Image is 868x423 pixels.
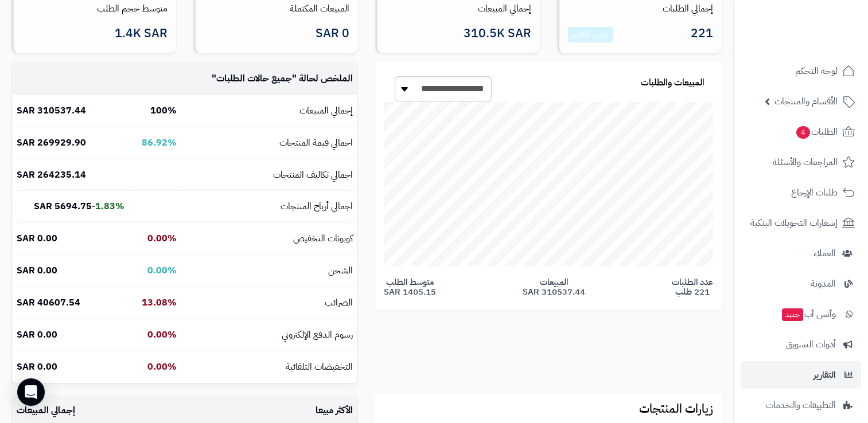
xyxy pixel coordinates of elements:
a: إجمالي المبيعات [478,2,531,15]
div: Open Intercom Messenger [17,378,45,406]
b: 100% [150,104,177,117]
span: المراجعات والأسئلة [773,154,838,170]
b: 0.00% [147,328,177,342]
span: طلبات الإرجاع [791,185,838,201]
span: 0 SAR [316,27,349,40]
span: 1.4K SAR [115,27,168,40]
td: إجمالي المبيعات [181,95,357,127]
a: إجمالي الطلبات [663,2,713,15]
b: 0.00 SAR [17,264,57,277]
a: إشعارات التحويلات البنكية [741,209,861,237]
a: لوحة التحكم [741,57,861,85]
td: اجمالي قيمة المنتجات [181,127,357,159]
b: 86.92% [142,136,177,150]
img: logo-2.png [790,32,857,56]
h3: زيارات المنتجات [384,402,713,416]
span: جديد [782,308,803,321]
span: المدونة [811,276,836,292]
td: التخفيضات التلقائية [181,351,357,383]
a: المراجعات والأسئلة [741,148,861,176]
span: التطبيقات والخدمات [766,397,836,413]
span: الطلبات [795,124,838,140]
td: اجمالي أرباح المنتجات [181,191,357,222]
b: 0.00% [147,232,177,245]
span: عدد الطلبات 221 طلب [672,277,713,296]
b: 0.00% [147,360,177,374]
a: المبيعات المكتملة [290,2,349,15]
span: لوحة التحكم [795,63,838,79]
a: متوسط حجم الطلب [97,2,168,15]
td: اجمالي تكاليف المنتجات [181,159,357,191]
span: التقارير [813,367,836,383]
td: رسوم الدفع الإلكتروني [181,319,357,351]
span: العملاء [813,245,836,261]
a: التقارير [741,361,861,389]
span: 4 [796,126,810,139]
b: 264235.14 SAR [17,168,86,182]
td: الملخص لحالة " " [181,63,357,95]
td: - [12,191,129,222]
b: 0.00 SAR [17,360,57,374]
span: جميع حالات الطلبات [216,72,292,85]
span: 310.5K SAR [464,27,531,40]
b: 40607.54 SAR [17,296,80,310]
span: إشعارات التحويلات البنكية [750,215,838,231]
td: كوبونات التخفيض [181,223,357,254]
td: الضرائب [181,287,357,319]
b: 13.08% [142,296,177,310]
span: متوسط الطلب 1405.15 SAR [384,277,436,296]
a: عرض التقارير [572,29,609,41]
b: 0.00 SAR [17,328,57,342]
span: أدوات التسويق [786,336,836,352]
b: 310537.44 SAR [17,104,86,117]
a: وآتس آبجديد [741,300,861,328]
a: العملاء [741,240,861,267]
a: أدوات التسويق [741,331,861,358]
b: 269929.90 SAR [17,136,86,150]
a: المدونة [741,270,861,297]
h3: المبيعات والطلبات [641,78,704,88]
b: 5694.75 SAR [34,199,92,213]
a: الطلبات4 [741,118,861,146]
span: وآتس آب [781,306,836,322]
span: الأقسام والمنتجات [774,93,838,109]
span: 221 [691,27,713,43]
span: المبيعات 310537.44 SAR [523,277,585,296]
a: التطبيقات والخدمات [741,391,861,419]
b: 0.00 SAR [17,232,57,245]
a: طلبات الإرجاع [741,179,861,206]
b: 1.83% [95,199,124,213]
td: الشحن [181,255,357,287]
b: 0.00% [147,264,177,277]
